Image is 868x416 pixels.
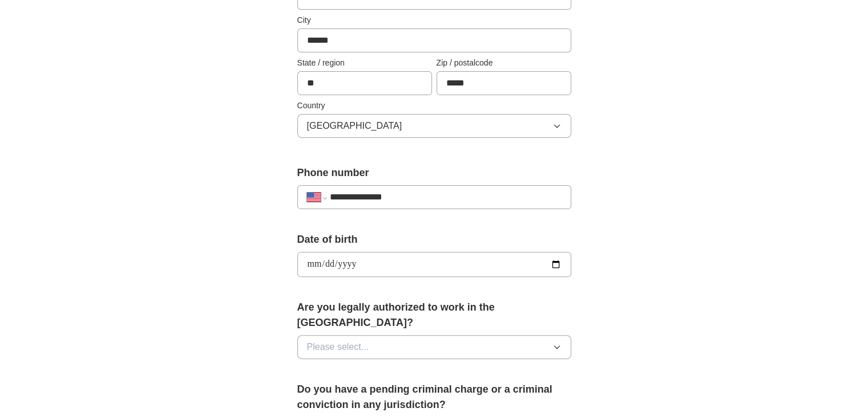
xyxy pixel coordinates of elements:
[297,165,571,181] label: Phone number
[297,57,432,69] label: State / region
[437,57,571,69] label: Zip / postalcode
[297,114,571,138] button: [GEOGRAPHIC_DATA]
[297,335,571,359] button: Please select...
[297,382,571,413] label: Do you have a pending criminal charge or a criminal conviction in any jurisdiction?
[297,100,571,112] label: Country
[297,300,571,331] label: Are you legally authorized to work in the [GEOGRAPHIC_DATA]?
[297,232,571,247] label: Date of birth
[307,119,402,133] span: [GEOGRAPHIC_DATA]
[307,340,369,354] span: Please select...
[297,14,571,26] label: City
